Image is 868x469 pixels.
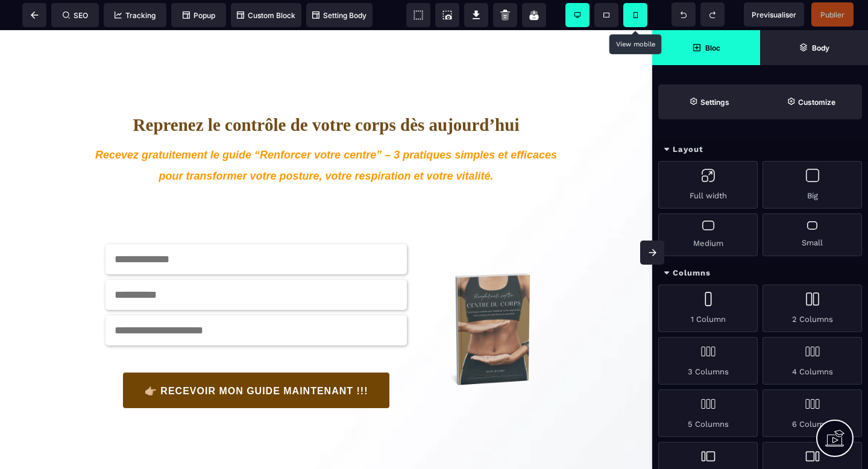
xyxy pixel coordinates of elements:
strong: Customize [798,98,835,107]
div: Columns [652,262,868,285]
span: Popup [183,11,215,20]
strong: Settings [700,98,729,107]
span: View components [406,3,430,27]
div: Small [763,213,862,256]
span: Open Layer Manager [760,30,868,65]
div: 5 Columns [658,389,758,437]
div: Layout [652,139,868,161]
span: SEO [63,11,88,20]
strong: Body [812,43,829,52]
div: Medium [658,213,758,256]
span: Settings [658,84,760,119]
div: Big [763,161,862,209]
img: b5817189f640a198fbbb5bc8c2515528_10.png [419,229,559,369]
div: Full width [658,161,758,209]
strong: Bloc [705,43,720,52]
span: Publier [820,10,844,19]
div: 2 Columns [763,285,862,332]
span: Setting Body [312,11,366,20]
div: 6 Columns [763,389,862,437]
div: 1 Column [658,285,758,332]
span: Open Style Manager [760,84,862,119]
span: Screenshot [435,3,459,27]
span: Tracking [115,11,156,20]
span: Previsualiser [752,10,796,19]
span: Custom Block [237,11,295,20]
span: Open Blocks [652,30,760,65]
i: Recevez gratuitement le guide “Renforcer votre centre” – 3 pratiques simples et efficaces pour tr... [95,119,560,152]
div: 4 Columns [763,337,862,385]
div: 3 Columns [658,337,758,385]
button: 👉🏼 RECEVOIR MON GUIDE MAINTENANT !!! [122,342,391,379]
span: Preview [744,2,804,27]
